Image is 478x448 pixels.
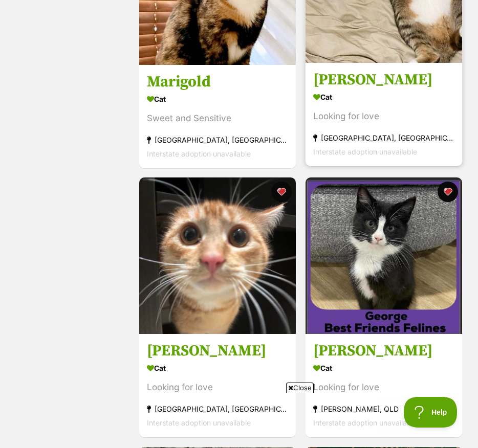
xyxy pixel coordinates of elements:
a: Marigold Cat Sweet and Sensitive [GEOGRAPHIC_DATA], [GEOGRAPHIC_DATA] Interstate adoption unavail... [139,64,296,168]
div: [GEOGRAPHIC_DATA], [GEOGRAPHIC_DATA] [313,130,454,144]
h3: [PERSON_NAME] [313,341,454,361]
span: Interstate adoption unavailable [147,149,251,158]
div: [GEOGRAPHIC_DATA], [GEOGRAPHIC_DATA] [147,132,288,146]
a: [PERSON_NAME] Cat Looking for love [PERSON_NAME], QLD Interstate adoption unavailable favourite [306,333,462,437]
a: [PERSON_NAME] Cat Looking for love [GEOGRAPHIC_DATA], [GEOGRAPHIC_DATA] Interstate adoption unava... [139,333,296,437]
span: Interstate adoption unavailable [313,147,417,155]
img: George [306,177,462,334]
div: Cat [147,361,288,375]
iframe: Help Scout Beacon - Open [404,397,458,428]
div: Looking for love [313,109,454,123]
div: Cat [147,91,288,106]
div: Cat [313,89,454,104]
div: Looking for love [313,380,454,394]
h3: [PERSON_NAME] [147,341,288,361]
img: George [139,177,296,334]
button: favourite [271,182,292,202]
h3: [PERSON_NAME] [313,70,454,89]
a: [PERSON_NAME] Cat Looking for love [GEOGRAPHIC_DATA], [GEOGRAPHIC_DATA] Interstate adoption unava... [306,62,462,166]
iframe: Advertisement [53,397,425,443]
span: Close [286,383,314,393]
div: Looking for love [147,380,288,394]
div: Cat [313,361,454,375]
h3: Marigold [147,72,288,91]
div: Sweet and Sensitive [147,111,288,125]
button: favourite [437,182,458,202]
